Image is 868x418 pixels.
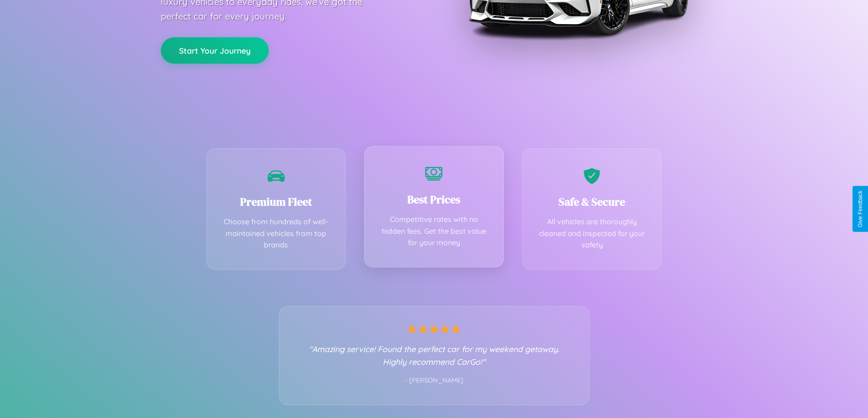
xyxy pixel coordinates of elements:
p: Competitive rates with no hidden fees. Get the best value for your money [378,214,490,249]
div: Give Feedback [857,191,863,227]
p: Choose from hundreds of well-maintained vehicles from top brands [221,216,332,251]
p: "Amazing service! Found the perfect car for my weekend getaway. Highly recommend CarGo!" [298,342,571,368]
button: Start Your Journey [161,37,269,64]
h3: Best Prices [378,192,490,207]
p: - [PERSON_NAME] [298,375,571,387]
h3: Premium Fleet [221,194,332,209]
p: All vehicles are thoroughly cleaned and inspected for your safety [536,216,648,251]
h3: Safe & Secure [536,194,648,209]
